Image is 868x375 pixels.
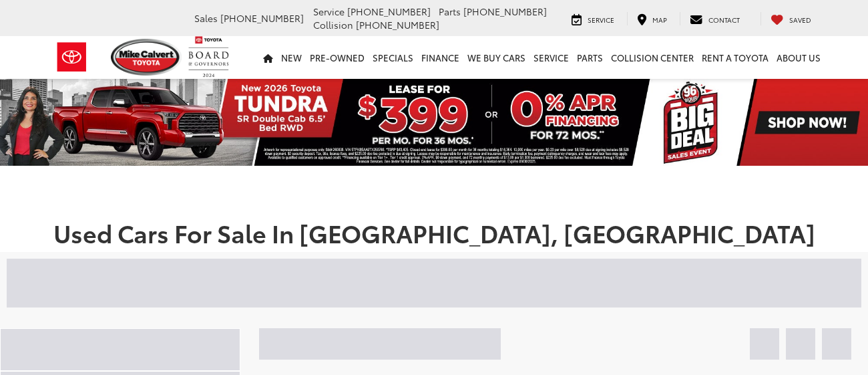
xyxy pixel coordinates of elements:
[652,15,667,25] span: Map
[417,36,463,79] a: Finance
[761,12,821,25] a: My Saved Vehicles
[463,5,547,18] span: [PHONE_NUMBER]
[562,12,624,25] a: Service
[680,12,750,25] a: Contact
[111,39,182,76] img: Mike Calvert Toyota
[220,11,304,25] span: [PHONE_NUMBER]
[356,18,439,31] span: [PHONE_NUMBER]
[573,36,607,79] a: Parts
[47,35,97,79] img: Toyota
[439,5,461,18] span: Parts
[259,36,277,79] a: Home
[773,36,825,79] a: About Us
[708,15,740,25] span: Contact
[698,36,773,79] a: Rent a Toyota
[194,11,218,25] span: Sales
[588,15,614,25] span: Service
[529,36,573,79] a: Service
[369,36,417,79] a: Specials
[347,5,431,18] span: [PHONE_NUMBER]
[277,36,306,79] a: New
[313,18,353,31] span: Collision
[313,5,345,18] span: Service
[627,12,677,25] a: Map
[306,36,369,79] a: Pre-Owned
[789,15,811,25] span: Saved
[463,36,529,79] a: WE BUY CARS
[607,36,698,79] a: Collision Center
